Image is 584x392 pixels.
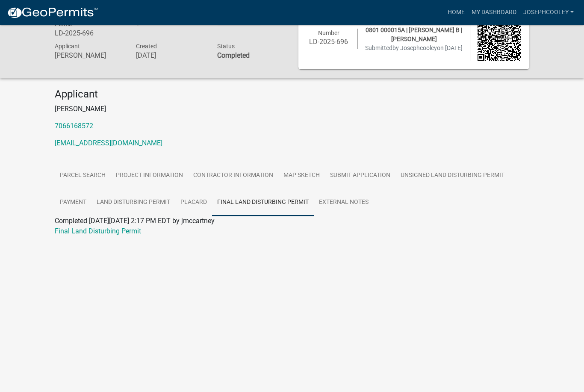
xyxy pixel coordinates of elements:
[365,44,463,51] span: Submitted on [DATE]
[175,189,212,216] a: Placard
[366,27,462,42] span: 0801 000015A | [PERSON_NAME] B | [PERSON_NAME]
[478,17,521,61] img: QR code
[55,217,215,225] span: Completed [DATE][DATE] 2:17 PM EDT by jmccartney
[55,227,141,235] a: Final Land Disturbing Permit
[520,4,577,21] a: Josephcooley
[111,162,188,189] a: Project Information
[278,162,325,189] a: Map Sketch
[325,162,395,189] a: Submit Application
[307,38,351,46] h6: LD-2025-696
[217,51,250,59] strong: Completed
[55,29,123,37] h6: LD-2025-696
[55,104,529,114] p: [PERSON_NAME]
[136,51,204,59] h6: [DATE]
[395,162,510,189] a: Unsigned Land Disturbing Permit
[55,139,162,147] a: [EMAIL_ADDRESS][DOMAIN_NAME]
[55,189,91,216] a: Payment
[318,29,339,36] span: Number
[217,43,235,50] span: Status
[91,189,175,216] a: Land Disturbing Permit
[55,43,80,50] span: Applicant
[468,4,520,21] a: My Dashboard
[212,189,314,216] a: Final Land Disturbing Permit
[55,162,111,189] a: Parcel search
[392,44,437,51] span: by Josephcooley
[444,4,468,21] a: Home
[188,162,278,189] a: Contractor Information
[136,43,157,50] span: Created
[55,122,93,130] a: 7066168572
[314,189,374,216] a: External Notes
[55,88,529,100] h4: Applicant
[55,51,123,59] h6: [PERSON_NAME]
